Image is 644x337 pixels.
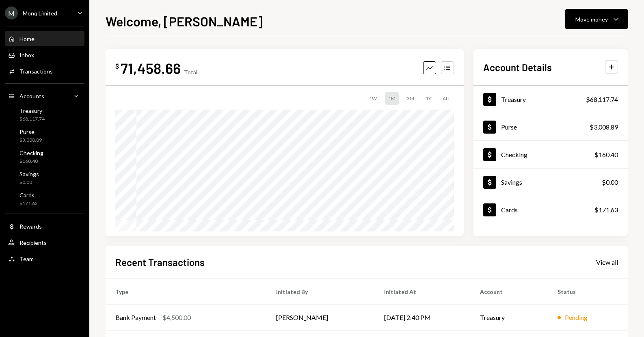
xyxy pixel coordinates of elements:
div: $4,500.00 [162,313,191,322]
a: Team [5,251,84,266]
div: Cards [501,206,518,214]
div: Total [184,69,197,76]
h2: Recent Transactions [115,255,205,269]
a: Transactions [5,64,84,78]
div: $0.00 [19,179,39,186]
div: Purse [501,123,517,131]
a: Treasury$68,117.74 [473,86,628,113]
th: Initiated At [374,279,471,305]
a: Checking$160.40 [5,147,84,166]
div: Transactions [19,68,53,75]
div: $ [115,62,119,70]
a: Savings$0.00 [5,168,84,188]
div: Monq Limited [23,10,57,17]
div: Savings [19,171,39,177]
div: Recipients [19,239,47,246]
a: Purse$3,008.89 [473,113,628,140]
div: 71,458.66 [121,59,181,77]
th: Account [470,279,548,305]
div: Purse [19,128,42,135]
div: Accounts [19,93,44,99]
div: Savings [501,178,522,186]
td: [PERSON_NAME] [266,305,374,331]
h2: Account Details [483,60,552,74]
a: Accounts [5,89,84,103]
a: Inbox [5,48,84,62]
a: Treasury$68,117.74 [5,105,84,124]
div: $68,117.74 [19,116,45,123]
div: Team [19,255,34,262]
div: Bank Payment [115,313,156,322]
td: [DATE] 2:40 PM [374,305,471,331]
a: Rewards [5,219,84,233]
div: $171.63 [19,200,38,207]
div: Treasury [501,95,526,103]
a: Home [5,31,84,46]
a: Recipients [5,235,84,250]
div: 1M [385,92,399,105]
div: 1Y [422,92,434,105]
div: Cards [19,192,38,199]
div: $68,117.74 [586,95,618,104]
div: Move money [575,15,608,24]
a: Cards$171.63 [5,189,84,209]
div: Home [19,35,35,42]
div: 1W [366,92,380,105]
div: View all [596,258,618,266]
div: $160.40 [594,150,618,160]
a: Checking$160.40 [473,141,628,168]
div: $171.63 [594,205,618,215]
div: $3,008.89 [590,122,618,132]
a: Savings$0.00 [473,168,628,196]
a: Cards$171.63 [473,196,628,223]
h1: Welcome, [PERSON_NAME] [106,13,263,29]
a: View all [596,257,618,266]
div: Checking [19,149,43,156]
div: Treasury [19,107,45,114]
div: ALL [439,92,454,105]
div: M [5,6,18,19]
a: Purse$3,008.89 [5,126,84,145]
div: Rewards [19,223,42,230]
div: Pending [565,313,588,322]
div: Checking [501,151,527,158]
div: Inbox [19,52,34,58]
div: $160.40 [19,158,43,165]
th: Status [548,279,628,305]
div: $3,008.89 [19,137,42,144]
button: Move money [565,9,628,29]
th: Type [106,279,266,305]
td: Treasury [470,305,548,331]
div: 3M [404,92,417,105]
th: Initiated By [266,279,374,305]
div: $0.00 [602,177,618,187]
